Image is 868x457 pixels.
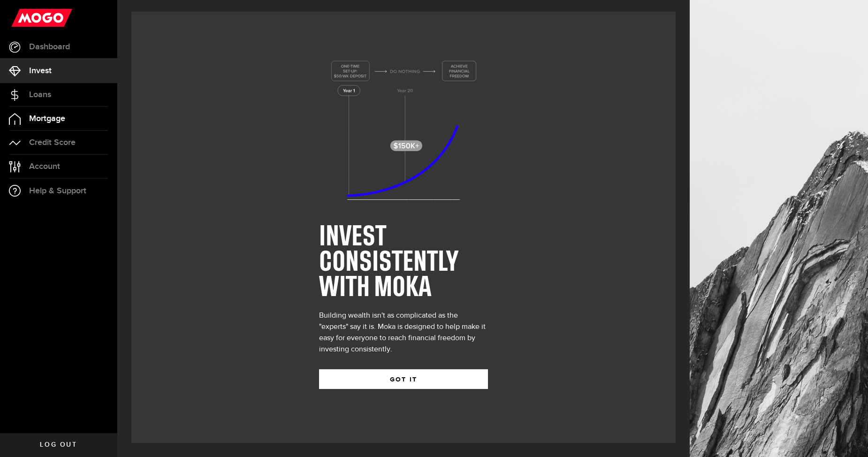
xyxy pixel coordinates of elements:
button: Open LiveChat chat widget [8,4,36,32]
span: Credit Score [29,138,76,147]
span: Invest [29,67,52,75]
span: Account [29,162,60,171]
div: Building wealth isn't as complicated as the "experts" say it is. Moka is designed to help make it... [319,310,488,355]
span: Loans [29,91,51,99]
span: Mortgage [29,114,65,123]
button: GOT IT [319,369,488,389]
span: Help & Support [29,187,86,195]
h1: INVEST CONSISTENTLY WITH MOKA [319,225,488,301]
span: Dashboard [29,43,70,51]
span: Log out [40,442,77,448]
